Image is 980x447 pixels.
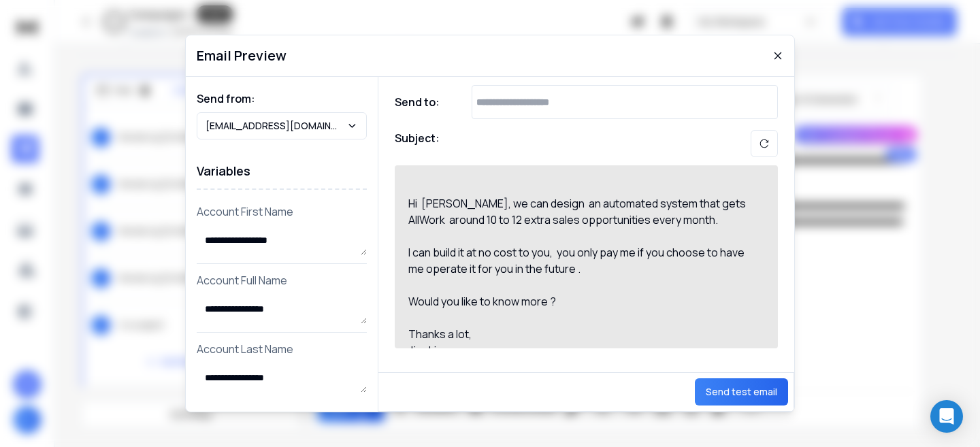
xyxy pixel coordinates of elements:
[695,378,788,405] button: Send test email
[197,153,367,190] h1: Variables
[395,94,449,110] h1: Send to:
[197,46,287,65] h1: Email Preview
[395,130,440,157] h1: Subject:
[408,244,749,277] div: I can build it at no cost to you, you only pay me if you choose to have me operate it for you in ...
[197,341,367,357] p: Account Last Name
[930,400,963,433] div: Open Intercom Messenger
[408,326,749,342] div: Thanks a lot,
[197,90,367,107] h1: Send from:
[197,203,367,220] p: Account First Name
[408,195,749,228] div: Hi [PERSON_NAME], we can design an automated system that gets AllWork around 10 to 12 extra sales...
[197,272,367,288] p: Account Full Name
[206,119,346,133] p: [EMAIL_ADDRESS][DOMAIN_NAME]
[408,342,749,359] div: Jjenkins
[408,293,749,310] div: Would you like to know more ?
